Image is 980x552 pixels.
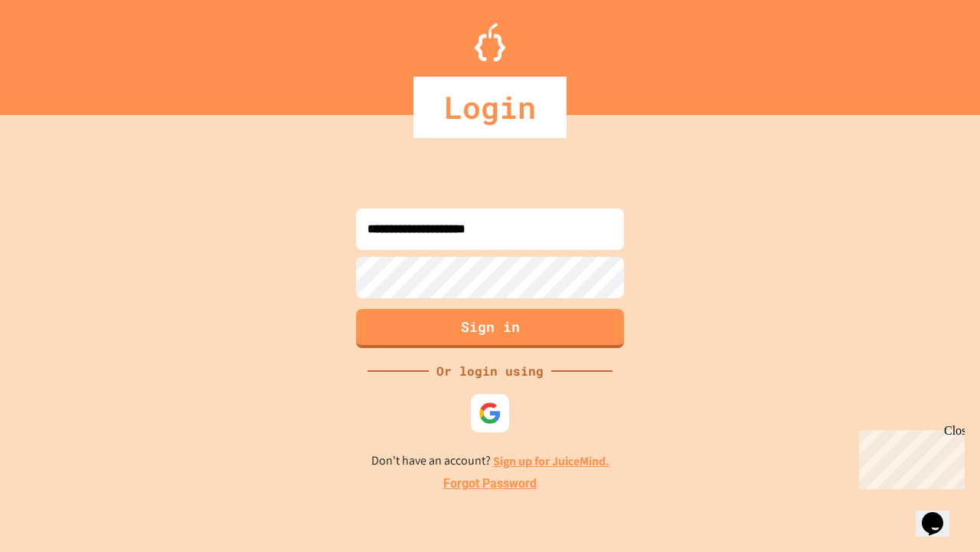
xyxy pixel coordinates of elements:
a: Forgot Password [443,475,537,493]
iframe: chat widget [853,424,965,489]
img: Logo.svg [475,23,505,61]
div: Chat with us now!Close [6,6,106,97]
p: Don't have an account? [371,452,609,471]
div: Or login using [429,362,551,380]
iframe: chat widget [916,491,965,537]
button: Sign in [356,309,624,348]
div: Login [413,77,567,138]
img: google-icon.svg [479,402,501,425]
a: Sign up for JuiceMind. [493,453,609,469]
